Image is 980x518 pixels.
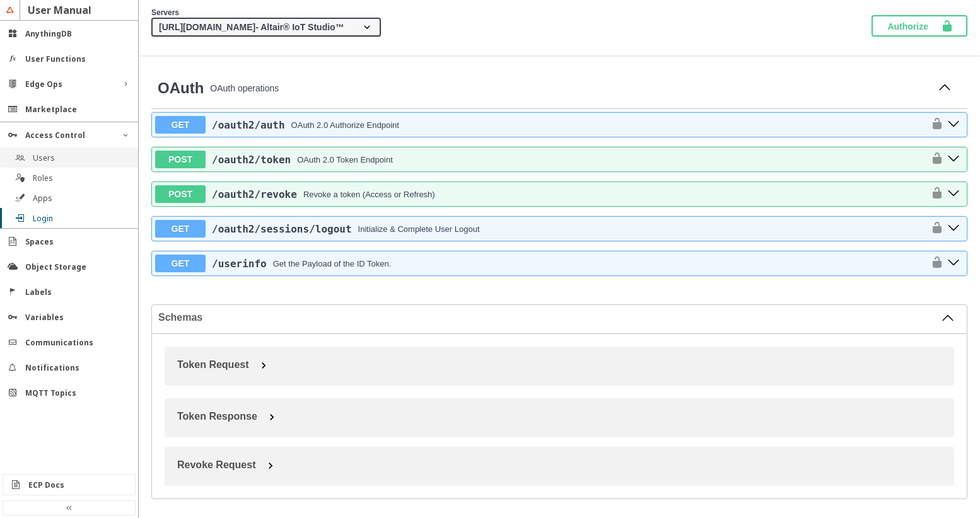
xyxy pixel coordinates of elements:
[925,221,943,236] button: authorization button unlocked
[212,223,352,235] span: /oauth2 /sessions /logout
[212,119,285,131] a: /oauth2/auth
[212,119,285,131] span: /oauth2 /auth
[171,353,960,377] button: Token Request
[303,190,435,199] div: Revoke a token (Access or Refresh)
[358,224,480,234] div: Initialize & Complete User Logout
[212,258,267,270] a: /userinfo
[177,411,257,422] span: Token Response
[943,117,964,133] button: get ​/oauth2​/auth
[273,259,392,268] div: Get the Payload of the ID Token.
[291,120,399,130] div: OAuth 2.0 Authorize Endpoint
[171,405,960,429] button: Token Response
[158,311,954,324] button: Schemas
[925,256,943,271] button: authorization button unlocked
[155,116,925,134] button: GET/oauth2/authOAuth 2.0 Authorize Endpoint
[155,116,206,134] span: GET
[210,83,928,93] p: OAuth operations
[212,223,352,235] a: /oauth2/sessions/logout
[155,151,925,168] button: POST/oauth2/tokenOAuth 2.0 Token Endpoint
[212,188,297,200] a: /oauth2/revoke
[212,154,291,166] span: /oauth2 /token
[297,155,393,164] div: OAuth 2.0 Token Endpoint
[155,255,206,272] span: GET
[158,312,942,323] span: Schemas
[155,185,206,203] span: POST
[155,185,925,203] button: POST/oauth2/revokeRevoke a token (Access or Refresh)
[155,220,206,238] span: GET
[935,79,955,98] button: Collapse operation
[943,151,964,168] button: post ​/oauth2​/token
[925,117,943,132] button: authorization button unlocked
[925,187,943,202] button: authorization button unlocked
[943,255,964,272] button: get ​/userinfo
[155,151,206,168] span: POST
[177,459,256,470] span: Revoke Request
[212,188,297,200] span: /oauth2 /revoke
[158,79,204,97] a: OAuth
[177,359,249,370] span: Token Request
[151,8,179,17] span: Servers
[925,152,943,167] button: authorization button unlocked
[872,15,967,37] button: Authorize
[155,220,925,238] button: GET/oauth2/sessions/logoutInitialize & Complete User Logout
[155,255,925,272] button: GET/userinfoGet the Payload of the ID Token.
[943,221,964,237] button: get ​/oauth2​/sessions​/logout
[212,154,291,166] a: /oauth2/token
[171,453,960,477] button: Revoke Request
[943,186,964,202] button: post ​/oauth2​/revoke
[887,20,941,32] span: Authorize
[158,79,204,96] span: OAuth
